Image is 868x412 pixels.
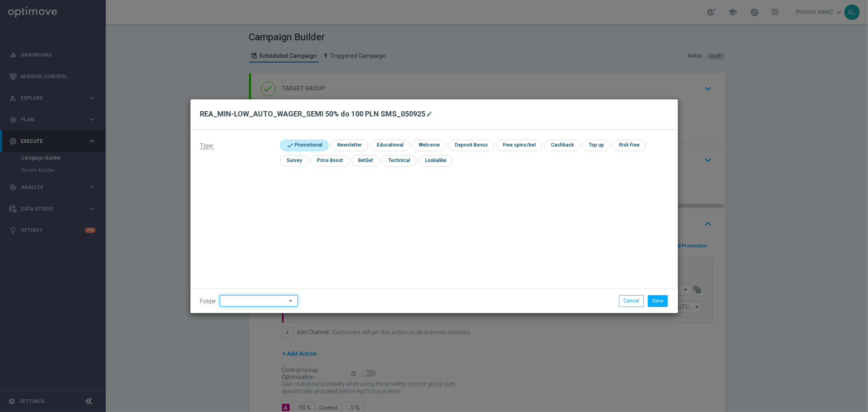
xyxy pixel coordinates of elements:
[200,109,426,119] h2: REA_MIN-LOW_AUTO_WAGER_SEMI 50% do 100 PLN SMS_050925
[200,142,214,149] span: Type:
[426,111,433,117] i: mode_edit
[619,295,644,307] button: Cancel
[426,109,436,119] button: mode_edit
[200,298,216,305] label: Folder
[287,296,295,306] i: arrow_drop_down
[648,295,668,307] button: Save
